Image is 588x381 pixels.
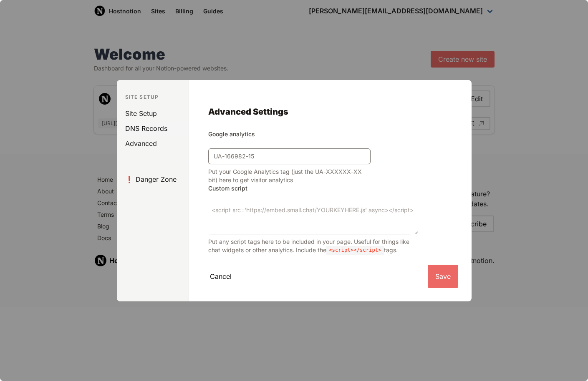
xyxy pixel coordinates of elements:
a: Site Setup [120,106,189,121]
input: UA-166982-15 [208,148,371,164]
a: Advanced [120,136,189,151]
p: Put your Google Analytics tag (just the UA-XXXXXX-XX bit) here to get visitor analytics [208,168,371,184]
p: Site Setup [117,93,189,101]
a: DNS Records [120,121,189,136]
button: Save [428,265,458,288]
h4: Advanced Settings [208,107,452,117]
button: Cancel [202,265,239,288]
p: Put any script tags here to be included in your page. Useful for things like chat widgets or othe... [208,238,411,255]
code: <script></script> [326,246,384,254]
a: ❗️ Danger Zone [120,172,189,187]
label: Custom script [208,184,411,193]
label: Google analytics [208,130,371,138]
